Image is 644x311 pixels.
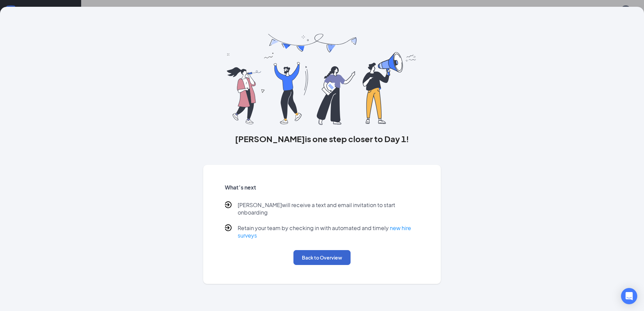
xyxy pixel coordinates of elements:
[225,184,420,191] h5: What’s next
[238,224,420,239] p: Retain your team by checking in with automated and timely
[238,224,411,239] a: new hire surveys
[203,133,441,145] h3: [PERSON_NAME] is one step closer to Day 1!
[238,201,420,216] p: [PERSON_NAME] will receive a text and email invitation to start onboarding
[227,34,417,125] img: you are all set
[621,288,637,304] div: Open Intercom Messenger
[293,250,351,265] button: Back to Overview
